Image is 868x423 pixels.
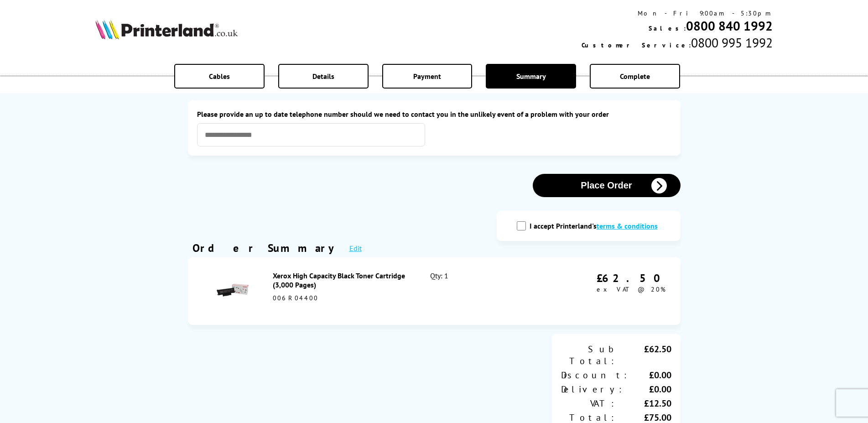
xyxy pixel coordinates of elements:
span: Sales: [649,24,686,32]
a: modal_tc [597,221,658,230]
div: £0.00 [629,369,671,381]
span: 0800 995 1992 [691,34,773,51]
img: Xerox High Capacity Black Toner Cartridge (3,000 Pages) [217,274,249,306]
span: Cables [209,72,230,81]
a: 0800 840 1992 [686,17,773,34]
span: Complete [620,72,650,81]
label: Please provide an up to date telephone number should we need to contact you in the unlikely event... [197,110,671,119]
a: Edit [349,244,362,253]
span: Customer Service: [582,41,691,49]
div: £0.00 [624,383,671,395]
span: Payment [413,72,441,81]
div: Delivery: [561,383,624,395]
span: Details [312,72,334,81]
div: £62.50 [597,271,667,285]
div: VAT: [561,397,616,409]
img: Printerland Logo [95,19,238,39]
div: Discount: [561,369,629,381]
div: Sub Total: [561,343,616,367]
div: £12.50 [616,397,671,409]
div: £62.50 [616,343,671,367]
span: Summary [516,72,546,81]
label: I accept Printerland's [530,221,662,230]
div: Order Summary [192,241,340,255]
button: Place Order [533,174,681,197]
div: Mon - Fri 9:00am - 5:30pm [582,9,773,17]
div: Qty: 1 [430,271,525,311]
div: 006R04400 [273,294,411,302]
div: Xerox High Capacity Black Toner Cartridge (3,000 Pages) [273,271,411,289]
span: ex VAT @ 20% [597,285,665,293]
